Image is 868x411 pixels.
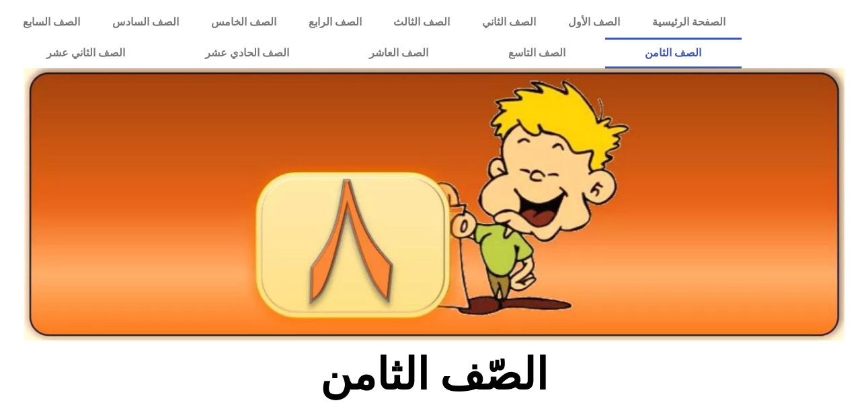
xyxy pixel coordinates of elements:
[292,7,378,38] a: الصف الرابع
[212,349,656,401] h2: الصّف الثامن
[165,38,329,68] a: الصف الحادي عشر
[96,7,195,38] a: الصف السادس
[552,7,636,38] a: الصف الأول
[7,38,165,68] a: الصف الثاني عشر
[636,7,742,38] a: الصفحة الرئيسية
[7,7,96,38] a: الصف السابع
[605,38,742,68] a: الصف الثامن
[195,7,292,38] a: الصف الخامس
[468,38,605,68] a: الصف التاسع
[329,38,469,68] a: الصف العاشر
[377,7,466,38] a: الصف الثالث
[466,7,552,38] a: الصف الثاني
